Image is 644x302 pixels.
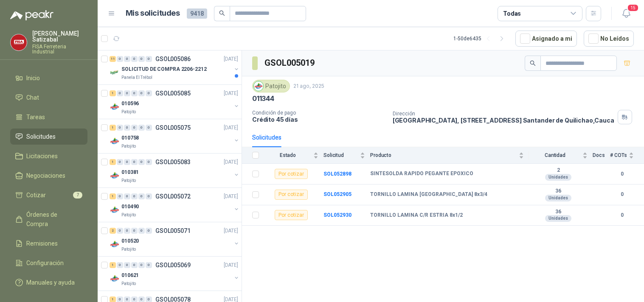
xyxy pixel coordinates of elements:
[110,205,120,215] img: Company Logo
[252,94,274,103] p: 011344
[124,125,130,131] div: 0
[26,278,75,287] span: Manuales y ayuda
[110,88,240,115] a: 1 0 0 0 0 0 GSOL005085[DATE] Company Logo010596Patojito
[529,167,588,174] b: 2
[124,90,130,96] div: 0
[155,125,191,131] p: GSOL005075
[393,117,614,124] p: [GEOGRAPHIC_DATA], [STREET_ADDRESS] Santander de Quilichao , Cauca
[121,100,139,108] p: 010596
[26,112,45,122] span: Tareas
[155,90,191,96] p: GSOL005085
[26,93,39,102] span: Chat
[529,152,581,158] span: Cantidad
[610,190,634,199] b: 0
[323,171,352,177] a: SOL052898
[10,129,87,145] a: Solicitudes
[26,258,64,268] span: Configuración
[121,246,136,253] p: Patojito
[10,109,87,125] a: Tareas
[110,171,120,181] img: Company Logo
[110,56,116,62] div: 11
[26,132,56,141] span: Solicitudes
[73,192,82,199] span: 7
[619,6,634,21] button: 15
[323,152,358,158] span: Solicitud
[254,81,263,91] img: Company Logo
[155,193,191,199] p: GSOL005072
[155,228,191,234] p: GSOL005071
[110,193,116,199] div: 1
[323,212,352,218] a: SOL052930
[275,210,308,220] div: Por cotizar
[121,271,139,280] p: 010621
[187,8,207,19] span: 9418
[252,80,290,92] div: Patojito
[131,125,138,131] div: 0
[10,148,87,164] a: Licitaciones
[26,190,46,200] span: Cotizar
[124,262,130,268] div: 0
[146,193,152,199] div: 0
[117,262,123,268] div: 0
[131,159,138,165] div: 0
[10,10,53,20] img: Logo peakr
[155,56,191,62] p: GSOL005086
[110,90,116,96] div: 1
[264,147,323,164] th: Estado
[393,111,614,117] p: Dirección
[252,133,281,142] div: Solicitudes
[610,147,644,164] th: # COTs
[10,89,87,106] a: Chat
[503,9,521,18] div: Todas
[155,159,191,165] p: GSOL005083
[121,143,136,150] p: Patojito
[323,191,352,197] b: SOL052905
[529,209,588,215] b: 36
[110,239,120,249] img: Company Logo
[110,228,116,234] div: 2
[26,239,58,248] span: Remisiones
[370,147,529,164] th: Producto
[146,90,152,96] div: 0
[593,147,610,164] th: Docs
[219,10,225,16] span: search
[10,168,87,184] a: Negociaciones
[32,44,87,54] p: FISA Ferreteria Industrial
[131,56,138,62] div: 0
[110,260,240,287] a: 1 0 0 0 0 0 GSOL005069[DATE] Company Logo010621Patojito
[110,159,116,165] div: 1
[264,152,312,158] span: Estado
[121,134,139,142] p: 010758
[124,56,130,62] div: 0
[155,262,191,268] p: GSOL005069
[146,159,152,165] div: 0
[529,188,588,195] b: 36
[138,262,145,268] div: 0
[110,123,240,150] a: 1 0 0 0 0 0 GSOL005075[DATE] Company Logo010758Patojito
[117,193,123,199] div: 0
[11,34,27,50] img: Company Logo
[370,171,473,177] b: SINTESOLDA RAPIDO PEGANTE EPOXICO
[224,193,238,201] p: [DATE]
[110,157,240,184] a: 1 0 0 0 0 0 GSOL005083[DATE] Company Logo010381Patojito
[146,56,152,62] div: 0
[117,228,123,234] div: 0
[110,274,120,284] img: Company Logo
[252,116,386,123] p: Crédito 45 días
[121,212,136,218] p: Patojito
[224,261,238,269] p: [DATE]
[610,152,627,158] span: # COTs
[453,32,509,45] div: 1 - 50 de 6435
[10,235,87,252] a: Remisiones
[224,89,238,98] p: [DATE]
[370,212,463,219] b: TORNILLO LAMINA C/R ESTRIA 8x1/2
[124,228,130,234] div: 0
[121,177,136,184] p: Patojito
[627,4,639,12] span: 15
[131,90,138,96] div: 0
[124,159,130,165] div: 0
[529,147,593,164] th: Cantidad
[146,228,152,234] div: 0
[121,109,136,115] p: Patojito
